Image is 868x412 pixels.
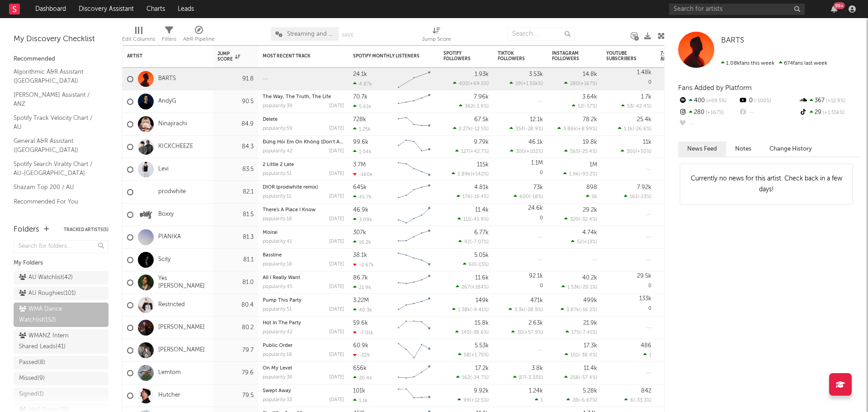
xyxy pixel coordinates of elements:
[526,149,542,154] span: +102 %
[474,230,489,236] div: 6.77k
[394,136,434,158] svg: Chart title
[217,277,254,288] div: 81.0
[834,2,845,9] div: 99 +
[583,71,597,77] div: 14.8k
[158,256,170,264] a: Scity
[627,104,632,109] span: 53
[263,275,300,280] a: All I Really Want
[583,117,597,123] div: 78.2k
[476,262,487,267] span: -13 %
[353,94,368,100] div: 70.7k
[287,31,334,37] span: Streaming and Audience Overview
[643,139,651,145] div: 11k
[498,271,543,294] div: 0
[14,271,108,284] a: AU Watchlist(42)
[263,185,318,190] a: DIOR (prodwhite remix)
[531,160,543,166] div: 1.1M
[475,207,489,213] div: 11.4k
[523,81,542,86] span: +1.55k %
[217,51,240,62] div: Jump Score
[217,119,254,130] div: 84.9
[634,104,650,109] span: -42.4 %
[580,149,596,154] span: -25.4 %
[158,392,180,399] a: Hutcher
[452,307,489,313] div: ( )
[217,255,254,265] div: 81.1
[394,68,434,90] svg: Chart title
[263,162,344,167] div: 2 Little 2 Late
[353,149,372,155] div: 1.04k
[353,104,371,109] div: 5.61k
[353,262,374,268] div: -2.67k
[530,117,543,123] div: 12.1k
[738,107,798,118] div: --
[459,81,468,86] span: 400
[472,285,487,290] span: +184 %
[329,307,344,312] div: [DATE]
[158,301,185,309] a: Restricted
[14,90,99,109] a: [PERSON_NAME] Assistant / ANZ
[557,126,597,132] div: ( )
[569,172,579,177] span: 1.9k
[217,74,254,85] div: 91.8
[606,68,651,90] div: 0
[563,127,576,132] span: 3.86k
[217,142,254,152] div: 84.3
[528,205,543,211] div: 24.6k
[14,136,99,155] a: General A&R Assistant ([GEOGRAPHIC_DATA])
[519,194,529,199] span: 600
[14,356,108,369] a: Passed(8)
[122,34,155,45] div: Edit Columns
[606,294,651,316] div: 0
[583,207,597,213] div: 29.2k
[455,148,489,154] div: ( )
[217,164,254,175] div: 83.5
[263,117,278,122] a: Delete
[394,271,434,294] svg: Chart title
[469,262,475,267] span: 60
[158,324,205,331] a: [PERSON_NAME]
[263,194,291,199] div: popularity: 11
[621,148,651,154] div: ( )
[592,194,597,199] span: 16
[472,172,487,177] span: +142 %
[580,285,596,290] span: -20.1 %
[263,253,282,258] a: Bassline
[263,140,400,145] a: Đừng Hỏi Em Ổn Không (Don't Ask If I'm Okay) - Vina Hard
[14,224,39,235] div: Folders
[329,262,344,267] div: [DATE]
[453,126,489,132] div: ( )
[721,36,744,45] a: BARTS
[263,217,292,222] div: popularity: 18
[443,51,475,62] div: Spotify Followers
[353,171,373,177] div: -160k
[353,217,372,223] div: 3.09k
[263,162,294,167] a: 2 Little 2 Late
[634,127,650,132] span: -26.6 %
[353,53,421,59] div: Spotify Monthly Listeners
[760,142,821,156] button: Change History
[580,217,596,222] span: -32.4 %
[353,71,367,77] div: 24.1k
[158,143,193,151] a: KICKCHEEZE
[470,149,487,154] span: +42.7 %
[585,104,596,109] span: -57 %
[14,287,108,300] a: AU Roughies(101)
[329,284,344,289] div: [DATE]
[329,149,344,154] div: [DATE]
[630,194,637,199] span: 161
[637,149,650,154] span: +50 %
[680,164,852,204] div: Currently no news for this artist. Check back in a few days!
[263,104,292,109] div: popularity: 39
[825,99,845,104] span: +12.9 %
[582,94,597,100] div: 3.64k
[183,34,215,45] div: A&R Pipeline
[564,81,597,86] div: ( )
[458,172,471,177] span: 2.89k
[263,239,292,244] div: popularity: 41
[678,85,752,91] span: Fans Added by Platform
[583,139,597,145] div: 19.8k
[263,208,316,213] a: There's A Place I Know
[162,23,176,49] div: Filters
[64,227,108,232] button: Tracked Artists(5)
